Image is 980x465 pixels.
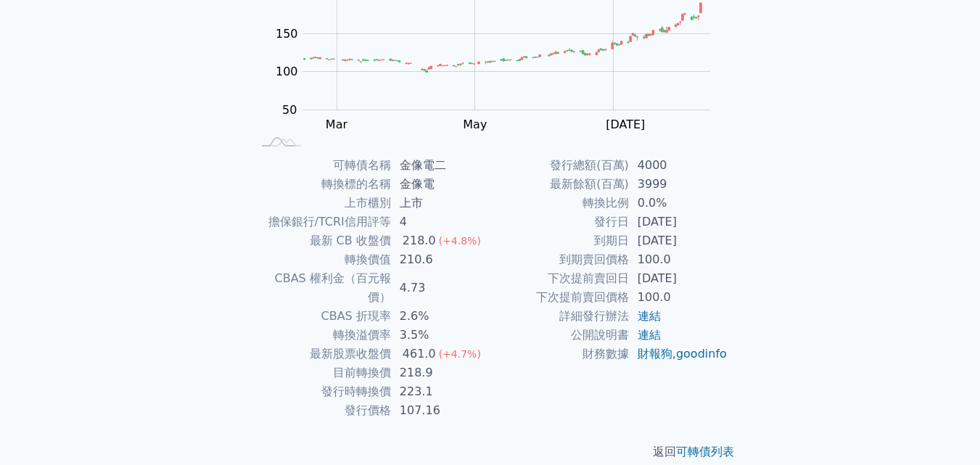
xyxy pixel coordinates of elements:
[252,326,391,345] td: 轉換溢價率
[252,250,391,269] td: 轉換價值
[391,401,490,420] td: 107.16
[629,231,728,250] td: [DATE]
[252,363,391,382] td: 目前轉換價
[252,345,391,363] td: 最新股票收盤價
[629,250,728,269] td: 100.0
[391,307,490,326] td: 2.6%
[638,309,661,323] a: 連結
[490,326,629,345] td: 公開說明書
[490,288,629,307] td: 下次提前賣回價格
[252,231,391,250] td: 最新 CB 收盤價
[629,345,728,363] td: ,
[629,269,728,288] td: [DATE]
[490,194,629,213] td: 轉換比例
[439,235,481,247] span: (+4.8%)
[252,156,391,175] td: 可轉債名稱
[907,395,980,465] iframe: Chat Widget
[391,382,490,401] td: 223.1
[391,194,490,213] td: 上市
[676,445,734,458] a: 可轉債列表
[391,175,490,194] td: 金像電
[282,103,297,117] tspan: 50
[391,269,490,307] td: 4.73
[391,363,490,382] td: 218.9
[391,250,490,269] td: 210.6
[638,347,672,361] a: 財報狗
[326,118,348,131] tspan: Mar
[490,345,629,363] td: 財務數據
[391,326,490,345] td: 3.5%
[463,118,487,131] tspan: May
[400,231,439,250] div: 218.0
[490,175,629,194] td: 最新餘額(百萬)
[676,347,727,361] a: goodinfo
[629,194,728,213] td: 0.0%
[252,213,391,231] td: 擔保銀行/TCRI信用評等
[629,213,728,231] td: [DATE]
[490,231,629,250] td: 到期日
[276,27,298,41] tspan: 150
[490,213,629,231] td: 發行日
[629,156,728,175] td: 4000
[490,269,629,288] td: 下次提前賣回日
[606,118,645,131] tspan: [DATE]
[400,345,439,363] div: 461.0
[276,65,298,78] tspan: 100
[252,269,391,307] td: CBAS 權利金（百元報價）
[252,307,391,326] td: CBAS 折現率
[252,382,391,401] td: 發行時轉換價
[490,156,629,175] td: 發行總額(百萬)
[490,250,629,269] td: 到期賣回價格
[252,175,391,194] td: 轉換標的名稱
[439,348,481,360] span: (+4.7%)
[629,175,728,194] td: 3999
[252,401,391,420] td: 發行價格
[235,443,746,461] p: 返回
[391,213,490,231] td: 4
[391,156,490,175] td: 金像電二
[907,395,980,465] div: 聊天小工具
[490,307,629,326] td: 詳細發行辦法
[252,194,391,213] td: 上市櫃別
[629,288,728,307] td: 100.0
[638,328,661,342] a: 連結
